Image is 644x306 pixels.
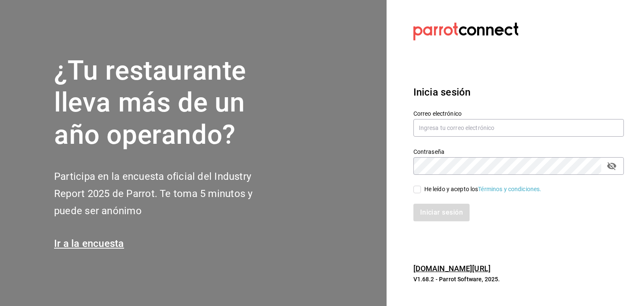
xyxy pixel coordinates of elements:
h1: ¿Tu restaurante lleva más de un año operando? [54,55,280,151]
label: Correo electrónico [413,110,624,116]
div: He leído y acepto los [424,185,542,194]
p: V1.68.2 - Parrot Software, 2025. [413,275,624,283]
a: Ir a la encuesta [54,238,124,249]
h3: Inicia sesión [413,85,624,100]
input: Ingresa tu correo electrónico [413,119,624,137]
h2: Participa en la encuesta oficial del Industry Report 2025 de Parrot. Te toma 5 minutos y puede se... [54,168,280,219]
a: Términos y condiciones. [478,186,541,192]
button: passwordField [605,159,619,173]
a: [DOMAIN_NAME][URL] [413,264,491,273]
label: Contraseña [413,148,624,154]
